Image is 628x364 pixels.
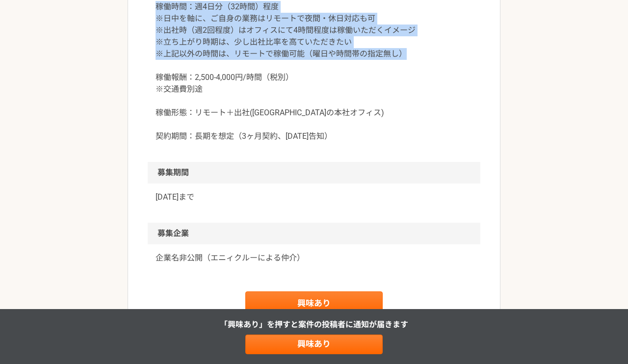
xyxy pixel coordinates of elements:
a: 興味あり [245,291,383,315]
p: 稼働時間：週4日分（32時間）程度 ※日中を軸に、ご自身の業務はリモートで夜間・休日対応も可 ※出社時（週2回程度）はオフィスにて4時間程度は稼働いただくイメージ ※立ち上がり時期は、少し出社比... [156,1,472,142]
p: [DATE]まで [156,191,472,203]
h2: 募集企業 [148,223,480,244]
h2: 募集期間 [148,162,480,183]
a: 企業名非公開（エニィクルーによる仲介） [156,252,472,264]
a: 興味あり [245,335,383,354]
p: 「興味あり」を押すと 案件の投稿者に通知が届きます [220,319,408,331]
